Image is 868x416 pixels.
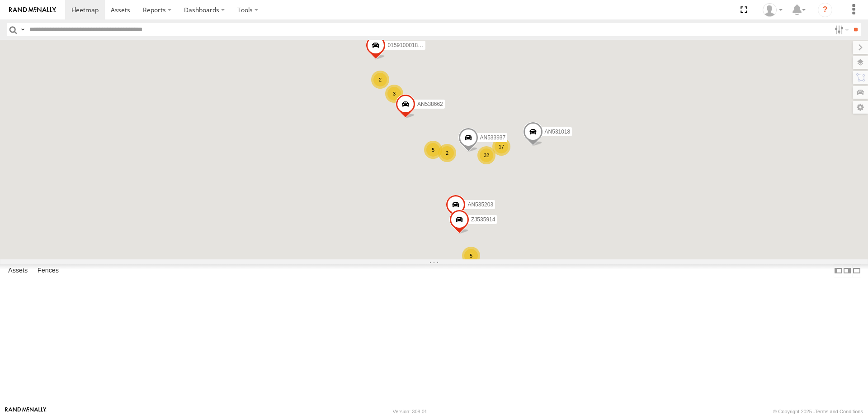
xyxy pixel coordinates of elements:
[480,134,506,141] span: AN533937
[773,409,863,414] div: © Copyright 2025 -
[9,7,56,13] img: rand-logo.svg
[393,409,427,414] div: Version: 308.01
[834,264,843,277] label: Dock Summary Table to the Left
[385,85,403,103] div: 3
[19,23,26,36] label: Search Query
[471,216,495,222] span: ZJ535914
[5,407,47,416] a: Visit our Website
[852,264,861,277] label: Hide Summary Table
[818,3,832,17] i: ?
[424,141,442,159] div: 5
[438,144,456,162] div: 2
[492,138,510,156] div: 17
[815,409,863,414] a: Terms and Conditions
[831,23,850,36] label: Search Filter Options
[33,264,63,277] label: Fences
[843,264,852,277] label: Dock Summary Table to the Right
[545,129,571,135] span: AN531018
[387,42,433,48] span: 015910001845018
[371,71,389,89] div: 2
[759,3,786,17] div: MANUEL HERNANDEZ
[417,101,443,107] span: AN538662
[4,264,32,277] label: Assets
[853,101,868,114] label: Map Settings
[467,201,493,208] span: AN535203
[477,146,495,164] div: 32
[462,247,480,265] div: 5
